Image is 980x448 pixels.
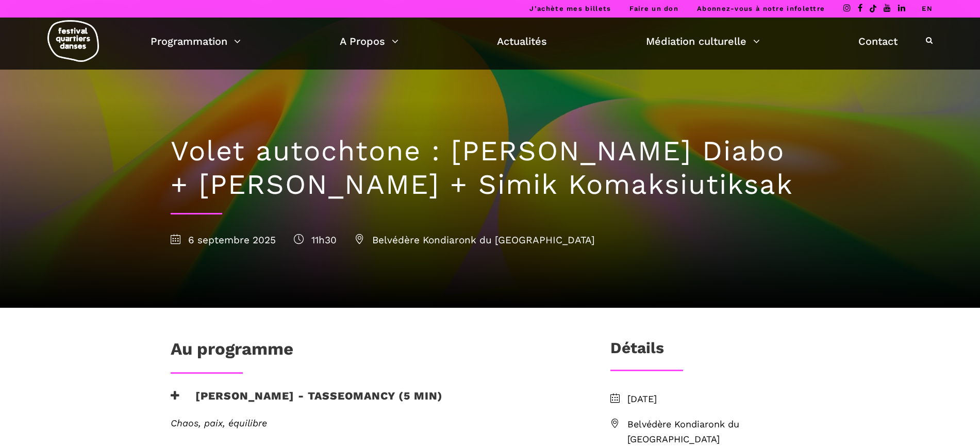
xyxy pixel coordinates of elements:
[529,5,611,12] a: J’achète mes billets
[355,234,595,246] span: Belvédère Kondiaronk du [GEOGRAPHIC_DATA]
[294,234,337,246] span: 11h30
[47,20,99,62] img: logo-fqd-med
[151,32,241,50] a: Programmation
[340,32,398,50] a: A Propos
[629,5,678,12] a: Faire un don
[171,234,276,246] span: 6 septembre 2025
[171,339,293,364] h1: Au programme
[646,32,760,50] a: Médiation culturelle
[627,417,810,447] span: Belvédère Kondiaronk du [GEOGRAPHIC_DATA]
[171,135,810,202] h1: Volet autochtone : [PERSON_NAME] Diabo + [PERSON_NAME] + Simik Komaksiutiksak
[922,5,933,12] a: EN
[697,5,825,12] a: Abonnez-vous à notre infolettre
[858,32,898,50] a: Contact
[610,339,664,364] h3: Détails
[171,418,267,428] em: Chaos, paix, équilibre
[171,389,443,415] h3: [PERSON_NAME] - Tasseomancy (5 min)
[497,32,547,50] a: Actualités
[627,392,810,407] span: [DATE]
